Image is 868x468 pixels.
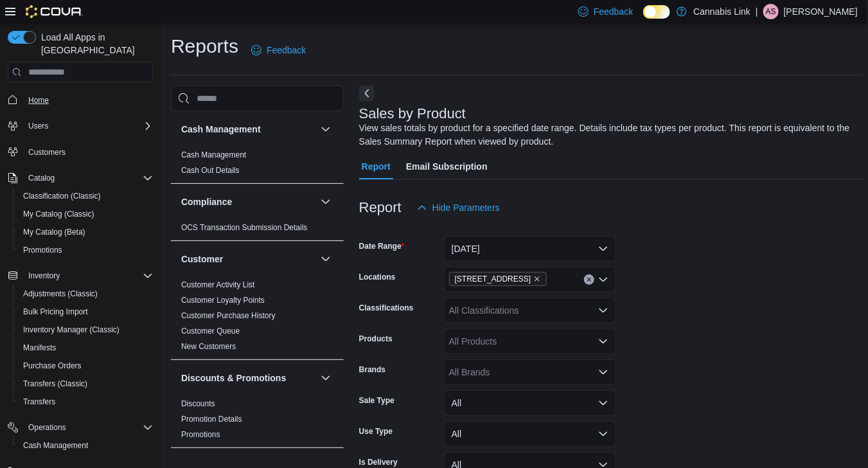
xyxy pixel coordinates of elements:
button: Clear input [584,274,594,285]
span: New Customers [181,341,236,352]
button: Discounts & Promotions [318,370,333,386]
button: [DATE] [444,236,616,262]
div: Andrew Stewart [763,4,779,19]
span: [STREET_ADDRESS] [455,273,531,285]
span: Inventory Manager (Classic) [18,322,153,337]
span: Inventory [23,268,153,283]
a: Transfers [18,394,60,410]
button: Catalog [3,169,158,187]
a: My Catalog (Classic) [18,206,100,222]
button: Compliance [318,194,333,210]
span: Transfers (Classic) [23,379,87,389]
button: Compliance [181,195,315,208]
span: Manifests [18,340,153,355]
button: All [444,421,616,447]
button: All [444,390,616,416]
button: Remove 509 Commissioners Rd W from selection in this group [533,275,541,283]
label: Date Range [359,241,405,251]
a: Classification (Classic) [18,188,106,204]
a: My Catalog (Beta) [18,224,91,240]
a: Purchase Orders [18,358,87,373]
button: Customers [3,143,158,161]
button: My Catalog (Beta) [13,223,158,241]
a: Bulk Pricing Import [18,304,93,319]
a: Cash Out Details [181,166,240,175]
span: Inventory [28,271,60,281]
span: Catalog [28,173,55,183]
label: Locations [359,272,396,282]
div: Compliance [171,220,344,240]
h3: Customer [181,253,223,265]
span: Promotions [181,429,220,440]
span: Cash Management [23,440,88,451]
span: OCS Transaction Submission Details [181,222,308,233]
button: Open list of options [598,274,608,285]
span: Customer Loyalty Points [181,295,265,305]
button: Cash Management [181,123,315,136]
a: OCS Transaction Submission Details [181,223,308,232]
a: Customer Loyalty Points [181,296,265,305]
label: Brands [359,364,385,375]
span: Purchase Orders [23,361,82,371]
span: My Catalog (Beta) [23,227,85,237]
button: Open list of options [598,336,608,346]
span: Dark Mode [643,19,644,19]
button: My Catalog (Classic) [13,205,158,223]
button: Open list of options [598,305,608,316]
span: Operations [23,420,153,435]
span: Customer Activity List [181,280,255,290]
a: Promotions [18,242,67,258]
span: AS [766,4,776,19]
label: Classifications [359,303,414,313]
span: Customers [28,147,66,157]
span: Classification (Classic) [18,188,153,204]
span: Users [23,118,153,134]
button: Classification (Classic) [13,187,158,205]
span: My Catalog (Classic) [23,209,94,219]
span: Customer Queue [181,326,240,336]
span: Promotion Details [181,414,242,424]
span: Bulk Pricing Import [18,304,153,319]
span: Cash Management [181,150,246,160]
button: Inventory [3,267,158,285]
a: Customers [23,145,71,160]
a: Transfers (Classic) [18,376,93,392]
button: Inventory Manager (Classic) [13,321,158,339]
label: Sale Type [359,395,394,406]
a: Customer Purchase History [181,311,276,320]
span: Manifests [23,343,56,353]
a: Promotions [181,430,220,439]
span: My Catalog (Classic) [18,206,153,222]
button: Open list of options [598,367,608,377]
label: Is Delivery [359,457,398,467]
button: Customer [181,253,315,265]
span: Hide Parameters [432,201,500,214]
span: Cash Out Details [181,165,240,175]
p: | [756,4,758,19]
span: Adjustments (Classic) [18,286,153,301]
button: Users [3,117,158,135]
h3: Cash Management [181,123,261,136]
a: Cash Management [18,438,93,453]
a: Discounts [181,399,215,408]
button: Transfers (Classic) [13,375,158,393]
span: Home [23,91,153,107]
span: Cash Management [18,438,153,453]
input: Dark Mode [643,5,670,19]
h3: Compliance [181,195,232,208]
a: New Customers [181,342,236,351]
button: Discounts & Promotions [181,372,315,384]
span: Report [362,154,391,179]
span: Adjustments (Classic) [23,289,98,299]
h1: Reports [171,33,238,59]
span: Feedback [267,44,306,57]
div: Cash Management [171,147,344,183]
a: Feedback [246,37,311,63]
div: Discounts & Promotions [171,396,344,447]
button: Adjustments (Classic) [13,285,158,303]
a: Promotion Details [181,415,242,424]
span: Classification (Classic) [23,191,101,201]
span: Operations [28,422,66,433]
button: Promotions [13,241,158,259]
a: Cash Management [181,150,246,159]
